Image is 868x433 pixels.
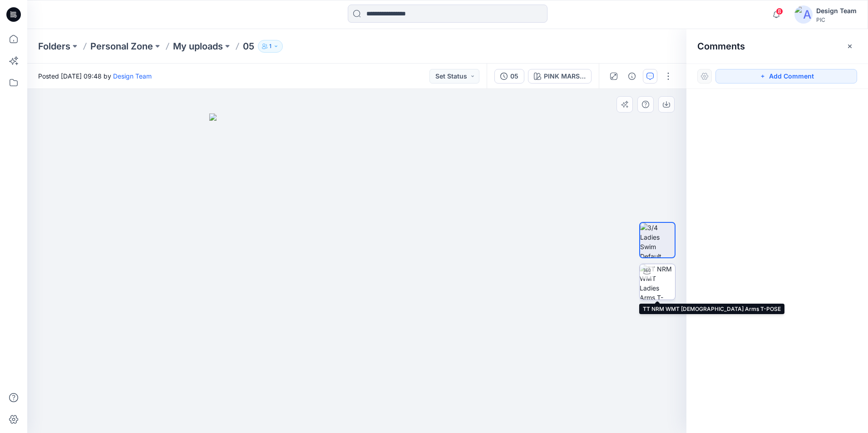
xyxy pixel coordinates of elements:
button: Add Comment [715,69,857,84]
div: 05 [510,71,518,81]
div: PINK MARSHMALLOW [544,71,586,81]
div: PIC [816,16,857,23]
button: 1 [258,40,283,53]
img: avatar [794,5,813,24]
button: PINK MARSHMALLOW [528,69,592,84]
p: 05 [243,40,254,53]
p: 1 [269,41,271,51]
a: Folders [38,40,70,53]
div: Design Team [816,5,857,16]
img: eyJhbGciOiJIUzI1NiIsImtpZCI6IjAiLCJzbHQiOiJzZXMiLCJ0eXAiOiJKV1QifQ.eyJkYXRhIjp7InR5cGUiOiJzdG9yYW... [209,113,504,433]
span: Posted [DATE] 09:48 by [38,71,152,81]
span: 8 [776,8,783,15]
a: Design Team [113,72,152,80]
a: My uploads [173,40,223,53]
h2: Comments [697,41,745,52]
button: 05 [494,69,524,84]
button: Details [625,69,639,84]
img: 3/4 Ladies Swim Default [640,223,675,257]
a: Personal Zone [90,40,153,53]
img: TT NRM WMT Ladies Arms T-POSE [640,264,675,300]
